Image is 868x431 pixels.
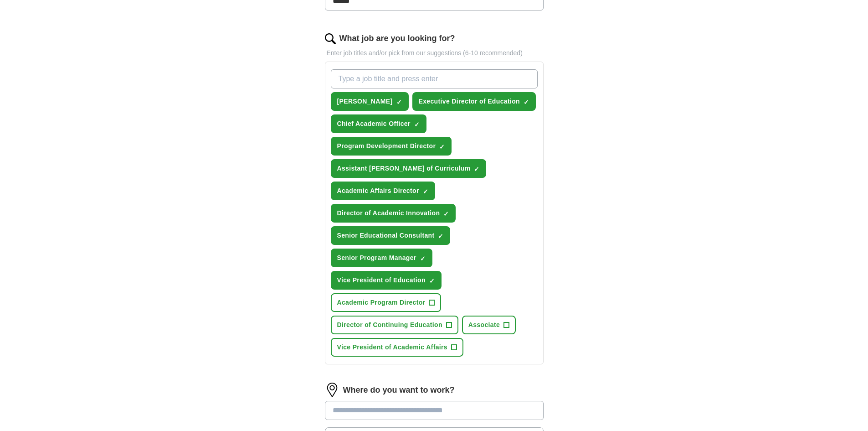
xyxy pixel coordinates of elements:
label: Where do you want to work? [343,384,455,396]
button: [PERSON_NAME]✓ [331,92,409,111]
button: Senior Educational Consultant✓ [331,226,451,245]
button: Program Development Director✓ [331,137,452,156]
p: Enter job titles and/or pick from our suggestions (6-10 recommended) [325,48,544,58]
button: Chief Academic Officer✓ [331,114,426,133]
label: What job are you looking for? [339,32,455,45]
span: Vice President of Academic Affairs [337,343,447,352]
span: ✓ [396,99,402,106]
button: Vice President of Academic Affairs [331,338,463,357]
input: Type a job title and press enter [331,69,538,88]
button: Vice President of Education✓ [331,271,442,290]
span: ✓ [524,99,529,106]
span: ✓ [414,121,420,128]
span: ✓ [429,277,435,285]
span: Executive Director of Education [419,97,520,106]
span: Director of Academic Innovation [337,208,440,218]
button: Senior Program Manager✓ [331,249,432,267]
span: Academic Program Director [337,298,426,307]
button: Academic Affairs Director✓ [331,182,435,200]
button: Assistant [PERSON_NAME] of Curriculum✓ [331,159,487,178]
span: Program Development Director [337,141,436,151]
img: search.png [325,33,336,44]
span: Assistant [PERSON_NAME] of Curriculum [337,164,471,173]
img: location.png [325,383,339,397]
button: Executive Director of Education✓ [412,92,536,111]
span: ✓ [423,188,428,195]
span: Chief Academic Officer [337,119,411,129]
span: Senior Educational Consultant [337,231,435,240]
button: Director of Continuing Education [331,316,458,334]
span: ✓ [474,166,479,173]
span: Vice President of Education [337,275,426,285]
span: [PERSON_NAME] [337,97,393,106]
button: Academic Program Director [331,293,442,312]
span: Academic Affairs Director [337,186,419,196]
button: Director of Academic Innovation✓ [331,204,456,223]
span: Associate [468,320,500,330]
span: Director of Continuing Education [337,320,442,330]
button: Associate [462,316,516,334]
span: Senior Program Manager [337,253,416,263]
span: ✓ [438,233,443,240]
span: ✓ [439,143,445,151]
span: ✓ [420,255,426,262]
span: ✓ [443,210,449,218]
